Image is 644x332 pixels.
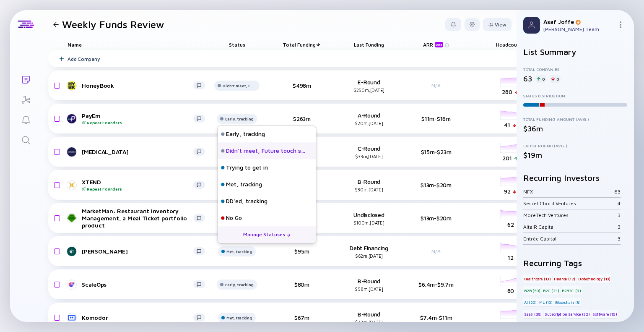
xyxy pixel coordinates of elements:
[577,274,611,283] div: Biotechnology (10)
[342,319,396,325] div: $42m, [DATE]
[223,83,256,88] div: Didn't meet, Future touch set in OPTX
[614,188,621,195] div: 63
[523,117,627,122] div: Total Funding Amount (Avg.)
[226,180,262,189] div: Met, tracking
[618,200,621,207] div: 4
[62,18,164,30] h1: Weekly Funds Review
[435,42,443,47] div: beta
[523,124,627,133] div: $36m
[229,42,245,48] span: Status
[342,154,396,159] div: $33m, [DATE]
[409,82,463,89] div: N/A
[82,120,193,125] div: Repeat Founders
[409,248,463,254] div: N/A
[618,224,621,230] div: 3
[82,281,193,288] div: ScaleOps
[535,75,546,83] div: 0
[82,207,193,229] div: MarketMan: Restaurant Inventory Management, a Meal Ticket portfolio product
[543,18,614,25] div: Asaf Joffe
[226,214,242,222] div: No Go
[82,248,193,255] div: [PERSON_NAME]
[342,220,396,225] div: $100m, [DATE]
[342,286,396,292] div: $58m, [DATE]
[342,244,396,259] div: Debt Financing
[523,274,552,283] div: Healthcare (13)
[538,298,553,306] div: ML (10)
[342,87,396,93] div: $250m, [DATE]
[550,75,561,83] div: 0
[342,178,396,192] div: B-Round
[523,47,627,57] h2: List Summary
[226,249,252,254] div: Met, tracking
[523,67,627,72] div: Total Companies
[342,145,396,159] div: C-Round
[61,39,212,50] div: Name
[523,173,627,183] h2: Recurring Investors
[342,253,396,259] div: $62m, [DATE]
[226,197,267,206] div: DD'ed, tracking
[82,314,193,321] div: Komodor
[218,226,316,243] div: Manage Statuses
[543,26,614,32] div: [PERSON_NAME] Team
[342,277,396,292] div: B-Round
[523,286,541,295] div: B2B (50)
[275,281,329,288] div: $80m
[523,151,627,159] div: $19m
[68,313,212,323] a: Komodor
[523,17,540,34] img: Profile Picture
[226,147,306,155] div: Didn't meet, Future touch set in OPTX
[283,42,316,48] span: Total Funding
[68,207,212,229] a: MarketMan: Restaurant Inventory Management, a Meal Ticket portfolio product
[225,282,254,287] div: Early, tracking
[226,164,268,172] div: Trying to get in
[523,212,618,218] div: MoreTech Ventures
[523,298,538,306] div: AI (20)
[409,115,463,122] div: $11m-$16m
[523,224,618,230] div: AltaIR Capital
[544,310,591,318] div: Subscription Service (22)
[523,310,543,318] div: SaaS (38)
[68,81,212,91] a: HoneyBook
[226,315,252,320] div: Met, tracking
[342,311,396,325] div: B-Round
[68,56,100,62] div: Add Company
[561,286,582,295] div: B2B2C (9)
[409,181,463,188] div: $13m-$20m
[10,89,42,109] a: Investor Map
[523,93,627,98] div: Status Distribution
[342,211,396,225] div: Undisclosed
[275,248,329,255] div: $95m
[592,310,618,318] div: Software (15)
[542,286,560,295] div: B2C (24)
[82,186,193,191] div: Repeat Founders
[82,82,193,89] div: HoneyBook
[10,69,42,89] a: Lists
[523,188,614,195] div: NFX
[68,112,212,125] a: PayEmRepeat Founders
[354,42,384,48] span: Last Funding
[10,109,42,129] a: Reminders
[10,129,42,149] a: Search
[523,143,627,148] div: Latest Round (Avg.)
[423,42,445,47] div: ARR
[342,112,396,126] div: A-Round
[409,314,463,321] div: $7.4m-$11m
[68,178,212,191] a: XTENDRepeat Founders
[618,235,621,242] div: 3
[523,235,618,242] div: Entrée Capital
[483,18,512,31] button: View
[342,78,396,93] div: E-Round
[82,148,193,155] div: [MEDICAL_DATA]
[554,298,581,306] div: Blockchain (8)
[275,314,329,321] div: $67m
[496,42,522,48] span: Headcount
[409,281,463,288] div: $6.4m-$9.7m
[523,258,627,268] h2: Recurring Tags
[68,280,212,290] a: ScaleOps
[409,148,463,155] div: $15m-$23m
[275,115,329,122] div: $263m
[409,214,463,222] div: $13m-$20m
[82,178,193,191] div: XTEND
[523,74,532,83] div: 63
